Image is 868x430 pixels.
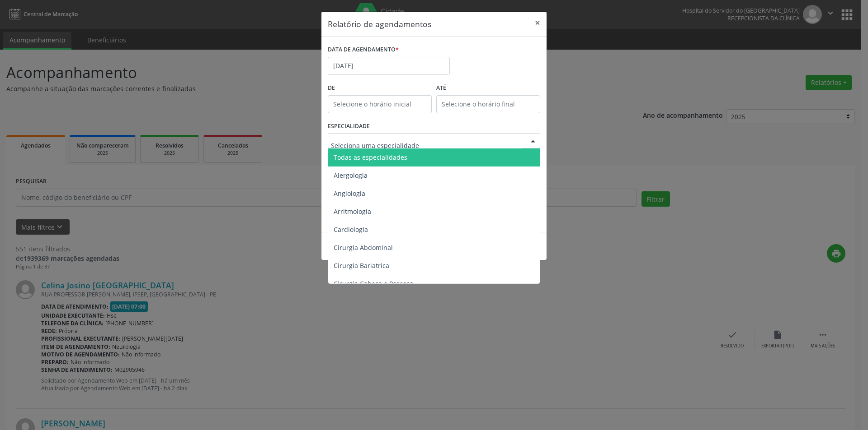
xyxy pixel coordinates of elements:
[331,136,522,154] input: Seleciona uma especialidade
[436,81,540,95] label: ATÉ
[334,225,368,234] span: Cardiologia
[334,279,413,288] span: Cirurgia Cabeça e Pescoço
[334,189,365,198] span: Angiologia
[436,95,540,113] input: Selecione o horário final
[328,81,432,95] label: De
[334,207,371,216] span: Arritmologia
[328,43,399,57] label: DATA DE AGENDAMENTO
[328,95,432,113] input: Selecione o horário inicial
[528,12,547,34] button: Close
[328,18,431,30] h5: Relatório de agendamentos
[334,153,407,162] span: Todas as especialidades
[334,261,389,270] span: Cirurgia Bariatrica
[328,120,370,134] label: ESPECIALIDADE
[334,171,368,180] span: Alergologia
[334,243,393,252] span: Cirurgia Abdominal
[328,57,450,75] input: Selecione uma data ou intervalo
